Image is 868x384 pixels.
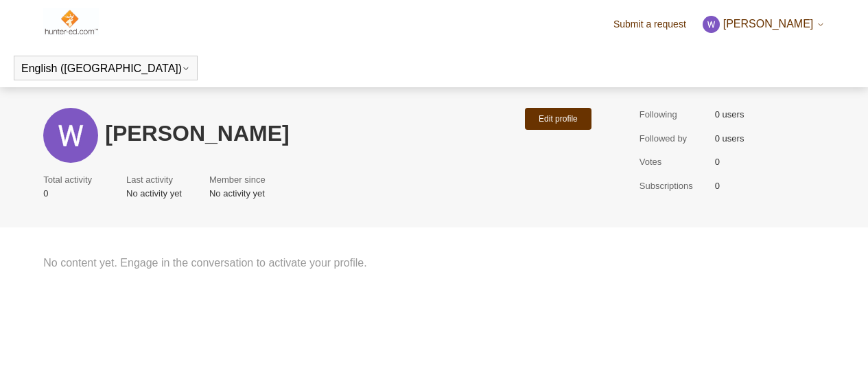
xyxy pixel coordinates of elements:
[715,132,744,146] span: 0 users
[126,187,182,201] span: No activity yet
[209,173,266,187] span: Member since
[715,179,720,193] span: 0
[723,18,814,30] span: [PERSON_NAME]
[525,108,591,130] button: Edit profile
[640,179,708,193] span: Subscriptions
[43,255,598,271] span: No content yet. Engage in the conversation to activate your profile.
[21,63,190,75] button: English ([GEOGRAPHIC_DATA])
[105,125,518,142] h1: [PERSON_NAME]
[613,17,700,32] a: Submit a request
[43,173,92,187] span: Total activity
[126,173,175,187] span: Last activity
[209,187,272,201] span: No activity yet
[640,155,708,169] span: Votes
[715,155,720,169] span: 0
[715,108,744,122] span: 0 users
[640,108,708,122] span: Following
[703,16,825,33] button: [PERSON_NAME]
[640,132,708,146] span: Followed by
[43,187,99,201] span: 0
[43,8,99,36] img: Hunter-Ed Help Center home page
